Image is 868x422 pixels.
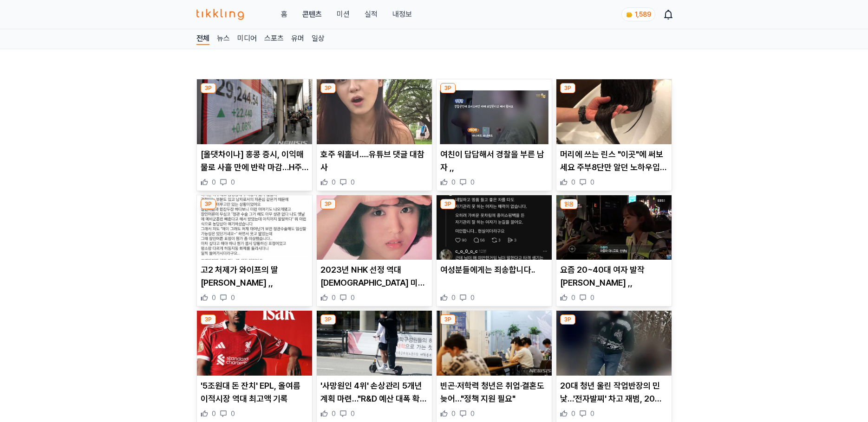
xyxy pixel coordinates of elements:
p: 여성분들에게는 죄송합니다.. [440,263,548,276]
div: 3P [560,314,575,325]
span: 0 [571,293,575,302]
p: 호주 워홀녀.....유튜브 댓글 대참사 [320,148,428,174]
span: 0 [451,409,456,418]
div: 3P 2023년 NHK 선정 역대 일본 미녀 17선 2023년 NHK 선정 역대 [DEMOGRAPHIC_DATA] 미녀 17선 0 0 [316,195,432,307]
img: 여친이 답답해서 경찰을 부른 남자 ,, [437,79,552,144]
span: 0 [332,178,336,187]
span: 0 [470,178,475,187]
div: 읽음 요즘 20~40대 여자 발작 버튼 ,, 요즘 20~40대 여자 발작 [PERSON_NAME] ,, 0 0 [556,195,672,307]
a: 미디어 [237,33,257,45]
p: 고2 처제가 와이프의 딸[PERSON_NAME] ,, [201,263,308,289]
div: 읽음 [560,199,578,209]
div: 3P [440,199,456,209]
p: 여친이 답답해서 경찰을 부른 남자 ,, [440,148,548,174]
img: 티끌링 [196,9,244,20]
img: 2023년 NHK 선정 역대 일본 미녀 17선 [317,195,432,260]
span: 0 [231,409,235,418]
button: 미션 [337,9,350,20]
span: 0 [212,409,216,418]
img: 고2 처제가 와이프의 딸이랍니다 ,, [197,195,312,260]
span: 0 [332,409,336,418]
p: 요즘 20~40대 여자 발작 [PERSON_NAME] ,, [560,263,668,289]
p: 머리에 쓰는 린스 "이곳"에 써보세요 주부8단만 알던 노하우입니다. [560,148,668,174]
div: 3P [201,83,216,93]
p: 2023년 NHK 선정 역대 [DEMOGRAPHIC_DATA] 미녀 17선 [320,263,428,289]
div: 3P [560,83,575,93]
a: 스포츠 [264,33,284,45]
a: 일상 [312,33,325,45]
span: 0 [212,293,216,302]
span: 0 [351,293,355,302]
p: '5조원대 돈 잔치' EPL, 올여름 이적시장 역대 최고액 기록 [201,379,308,405]
a: 유머 [291,33,304,45]
a: 뉴스 [217,33,230,45]
p: '사망원인 4위' 손상관리 5개년 계획 마련…"R&D 예산 대폭 확대해야" [320,379,428,405]
a: coin 1,589 [621,7,653,21]
div: 3P [440,314,456,325]
span: 0 [470,293,475,302]
img: 요즘 20~40대 여자 발작 버튼 ,, [556,195,672,260]
a: 전체 [196,33,209,45]
span: 0 [231,293,235,302]
a: 실적 [365,9,378,20]
img: 20대 청년 울린 작업반장의 민낯…'전자발찌' 차고 재범, 20년 전엔 아동 살해까지 [556,311,672,376]
span: 0 [351,178,355,187]
p: 빈곤·저학력 청년은 취업·결혼도 늦어…"정책 지원 필요" [440,379,548,405]
img: 머리에 쓰는 린스 "이곳"에 써보세요 주부8단만 알던 노하우입니다. [556,79,672,144]
span: 0 [470,409,475,418]
span: 0 [571,409,575,418]
div: 3P 여친이 답답해서 경찰을 부른 남자 ,, 여친이 답답해서 경찰을 부른 남자 ,, 0 0 [436,79,552,191]
img: 여성분들에게는 죄송합니다.. [437,195,552,260]
div: 3P [320,199,336,209]
span: 0 [590,409,594,418]
span: 0 [332,293,336,302]
span: 0 [451,293,456,302]
span: 0 [590,293,594,302]
span: 0 [351,409,355,418]
img: '사망원인 4위' 손상관리 5개년 계획 마련…"R&D 예산 대폭 확대해야" [317,311,432,376]
div: 3P 호주 워홀녀.....유튜브 댓글 대참사 호주 워홀녀.....유튜브 댓글 대참사 0 0 [316,79,432,191]
div: 3P 머리에 쓰는 린스 "이곳"에 써보세요 주부8단만 알던 노하우입니다. 머리에 쓰는 린스 "이곳"에 써보세요 주부8단만 알던 노하우입니다. 0 0 [556,79,672,191]
span: 0 [451,178,456,187]
img: 호주 워홀녀.....유튜브 댓글 대참사 [317,79,432,144]
div: 3P 고2 처제가 와이프의 딸이랍니다 ,, 고2 처제가 와이프의 딸[PERSON_NAME] ,, 0 0 [196,195,313,307]
a: 내정보 [392,9,412,20]
img: 빈곤·저학력 청년은 취업·결혼도 늦어…"정책 지원 필요" [437,311,552,376]
span: 0 [231,178,235,187]
span: 1,589 [635,11,651,18]
div: 3P [올댓차이나] 홍콩 증시, 이익매물로 사흘 만에 반락 마감…H주 0.15%↓ [올댓차이나] 홍콩 증시, 이익매물로 사흘 만에 반락 마감…H주 0.15%↓ 0 0 [196,79,313,191]
a: 콘텐츠 [302,9,322,20]
img: coin [626,11,633,19]
p: 20대 청년 울린 작업반장의 민낯…'전자발찌' 차고 재범, 20년 전엔 아동 살해까지 [560,379,668,405]
div: 3P 여성분들에게는 죄송합니다.. 여성분들에게는 죄송합니다.. 0 0 [436,195,552,307]
span: 0 [590,178,594,187]
div: 3P [201,199,216,209]
img: [올댓차이나] 홍콩 증시, 이익매물로 사흘 만에 반락 마감…H주 0.15%↓ [197,79,312,144]
span: 0 [212,178,216,187]
img: '5조원대 돈 잔치' EPL, 올여름 이적시장 역대 최고액 기록 [197,311,312,376]
div: 3P [440,83,456,93]
div: 3P [320,314,336,325]
div: 3P [201,314,216,325]
span: 0 [571,178,575,187]
p: [올댓차이나] 홍콩 증시, 이익매물로 사흘 만에 반락 마감…H주 0.15%↓ [201,148,308,174]
div: 3P [320,83,336,93]
a: 홈 [281,9,287,20]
